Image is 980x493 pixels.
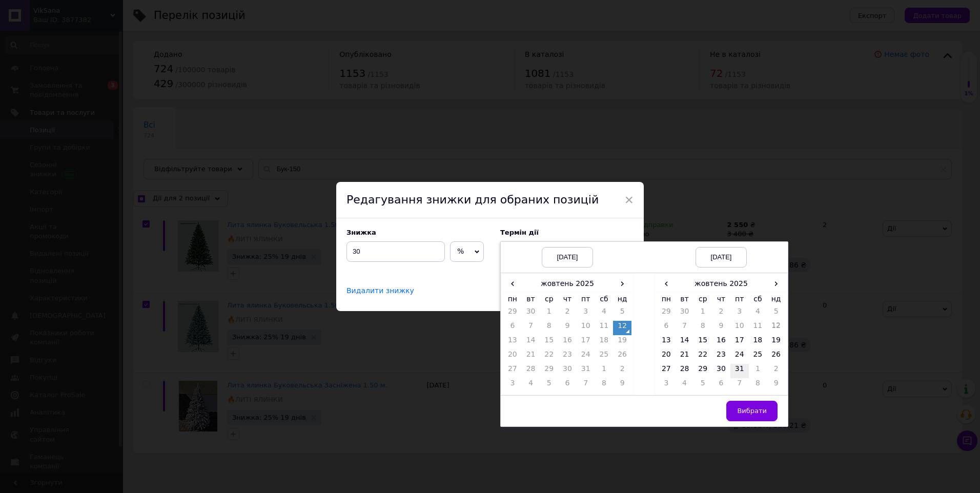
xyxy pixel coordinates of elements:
td: 28 [676,364,694,378]
td: 2 [613,364,631,378]
td: 13 [657,335,676,350]
td: 3 [657,378,676,393]
td: 4 [676,378,694,393]
label: Термін дії [500,229,634,236]
td: 16 [712,335,730,350]
td: 9 [767,378,785,393]
td: 8 [749,378,767,393]
td: 3 [730,306,749,321]
td: 17 [730,335,749,350]
td: 5 [693,378,712,393]
td: 3 [577,306,595,321]
td: 4 [595,306,614,321]
td: 6 [503,321,522,335]
td: 4 [522,378,540,393]
td: 7 [676,321,694,335]
span: Вибрати [737,407,767,415]
td: 19 [613,335,631,350]
td: 30 [676,306,694,321]
span: ‹ [503,276,522,291]
td: 18 [595,335,614,350]
td: 2 [767,364,785,378]
td: 18 [749,335,767,350]
td: 6 [657,321,676,335]
td: 8 [693,321,712,335]
th: чт [712,292,730,306]
td: 1 [595,364,614,378]
td: 1 [749,364,767,378]
td: 19 [767,335,785,350]
td: 15 [540,335,558,350]
th: жовтень 2025 [522,276,614,292]
td: 22 [693,350,712,364]
td: 12 [613,321,631,335]
td: 5 [540,378,558,393]
td: 3 [503,378,522,393]
th: пт [730,292,749,306]
td: 10 [730,321,749,335]
td: 11 [595,321,614,335]
td: 29 [693,364,712,378]
td: 27 [657,364,676,378]
td: 24 [730,350,749,364]
td: 11 [749,321,767,335]
th: сб [749,292,767,306]
td: 14 [522,335,540,350]
td: 21 [676,350,694,364]
td: 17 [577,335,595,350]
td: 12 [767,321,785,335]
div: [DATE] [696,247,747,268]
td: 1 [540,306,558,321]
td: 2 [712,306,730,321]
td: 13 [503,335,522,350]
span: ‹ [657,276,676,291]
th: вт [522,292,540,306]
input: 0 [346,241,445,262]
td: 7 [577,378,595,393]
div: [DATE] [542,247,593,268]
span: › [767,276,785,291]
td: 23 [712,350,730,364]
td: 26 [767,350,785,364]
td: 5 [613,306,631,321]
td: 28 [522,364,540,378]
td: 7 [522,321,540,335]
td: 24 [577,350,595,364]
span: › [613,276,631,291]
td: 29 [657,306,676,321]
td: 31 [577,364,595,378]
td: 6 [712,378,730,393]
td: 27 [503,364,522,378]
td: 16 [558,335,577,350]
td: 30 [558,364,577,378]
th: нд [767,292,785,306]
span: × [624,191,634,209]
td: 14 [676,335,694,350]
td: 9 [712,321,730,335]
td: 30 [712,364,730,378]
td: 30 [522,306,540,321]
td: 29 [503,306,522,321]
th: сб [595,292,614,306]
td: 2 [558,306,577,321]
span: Редагування знижки для обраних позицій [346,193,599,206]
th: жовтень 2025 [676,276,767,292]
span: Видалити знижку [346,286,414,295]
td: 29 [540,364,558,378]
td: 8 [540,321,558,335]
td: 15 [693,335,712,350]
th: вт [676,292,694,306]
th: чт [558,292,577,306]
td: 23 [558,350,577,364]
td: 31 [730,364,749,378]
td: 5 [767,306,785,321]
th: ср [693,292,712,306]
span: Знижка [346,229,376,236]
td: 21 [522,350,540,364]
td: 20 [657,350,676,364]
td: 6 [558,378,577,393]
th: пн [657,292,676,306]
td: 9 [613,378,631,393]
td: 10 [577,321,595,335]
td: 20 [503,350,522,364]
